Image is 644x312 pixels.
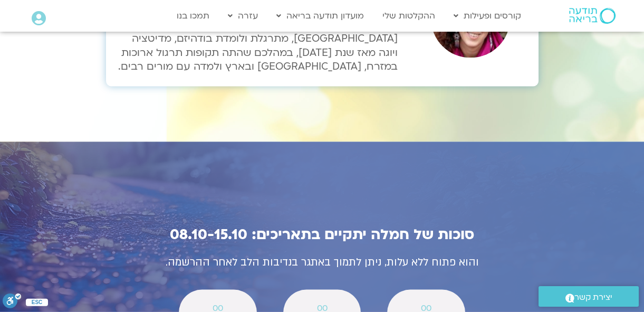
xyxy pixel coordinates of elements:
[569,8,616,24] img: תודעה בריאה
[448,6,526,26] a: קורסים ופעילות
[539,286,639,307] a: יצירת קשר
[90,226,554,243] h2: סוכות של חמלה יתקיים בתאריכים: 08.10-15.10
[271,6,369,26] a: מועדון תודעה בריאה
[377,6,440,26] a: ההקלטות שלי
[574,290,612,305] span: יצירת קשר
[171,6,215,26] a: תמכו בנו
[90,253,554,272] p: והוא פתוח ללא עלות, ניתן לתמוך באתגר בנדיבות הלב לאחר ההרשמה.
[223,6,263,26] a: עזרה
